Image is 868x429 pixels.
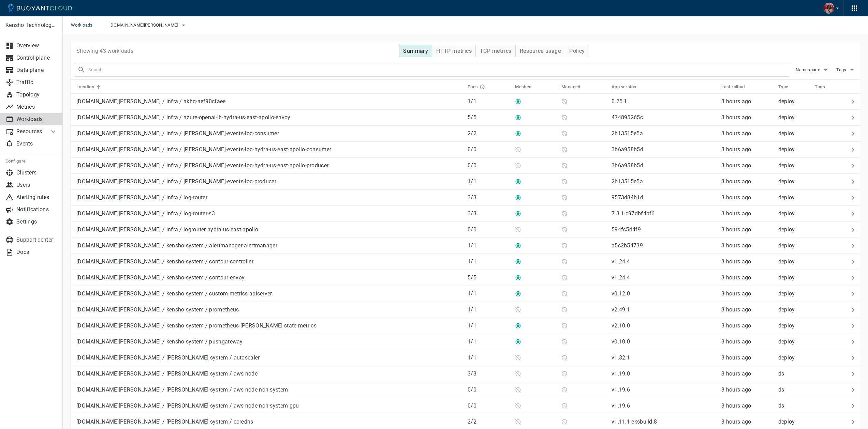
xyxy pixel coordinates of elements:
relative-time: 3 hours ago [721,354,751,361]
button: Resource usage [515,45,565,57]
span: Fri, 26 Sep 2025 12:43:39 EDT / Fri, 26 Sep 2025 16:43:39 UTC [721,322,751,329]
span: Meshed [515,84,540,90]
p: 3b6a958b5d [612,146,643,153]
p: 1 / 1 [468,290,510,297]
p: 0 / 0 [468,162,510,169]
span: Fri, 26 Sep 2025 12:50:14 EDT / Fri, 26 Sep 2025 16:50:14 UTC [721,226,751,233]
p: [DOMAIN_NAME][PERSON_NAME] / infra / [PERSON_NAME]-events-log-hydra-us-east-apollo-producer [76,162,328,169]
p: v1.19.6 [612,402,630,409]
span: Namespace [796,67,822,73]
p: deploy [778,210,810,217]
p: 1 / 1 [468,322,510,329]
p: 0.25.1 [612,98,627,105]
p: v0.12.0 [612,290,630,297]
p: v1.24.4 [612,274,630,281]
relative-time: 3 hours ago [721,226,751,233]
relative-time: 3 hours ago [721,114,751,121]
p: Events [16,140,57,147]
p: 5 / 5 [468,274,510,281]
p: Docs [16,249,57,256]
relative-time: 3 hours ago [721,290,751,297]
relative-time: 3 hours ago [721,338,751,345]
button: Tags [835,65,857,75]
p: deploy [778,242,810,249]
p: [DOMAIN_NAME][PERSON_NAME] / kensho-system / prometheus-[PERSON_NAME]-state-metrics [76,322,317,329]
input: Search [88,65,790,75]
p: 1 / 1 [468,306,510,313]
p: deploy [778,290,810,297]
relative-time: 3 hours ago [721,98,751,105]
p: Traffic [16,79,57,86]
span: Fri, 26 Sep 2025 12:50:14 EDT / Fri, 26 Sep 2025 16:50:14 UTC [721,194,751,201]
relative-time: 3 hours ago [721,194,751,201]
button: Policy [565,45,589,57]
p: Alerting rules [16,194,57,201]
p: [DOMAIN_NAME][PERSON_NAME] / [PERSON_NAME]-system / autoscaler [76,354,260,361]
p: 1 / 1 [468,98,510,105]
p: v1.19.6 [612,386,630,393]
relative-time: 3 hours ago [721,418,751,425]
span: Fri, 26 Sep 2025 12:43:39 EDT / Fri, 26 Sep 2025 16:43:39 UTC [721,274,751,281]
h5: Managed [561,84,580,90]
p: 3 / 3 [468,210,510,217]
p: Users [16,182,57,188]
p: 1 / 1 [468,178,510,185]
span: Location [76,84,103,90]
p: 7.3.1-c97dbf4bf6 [612,210,655,217]
span: Fri, 26 Sep 2025 12:50:13 EDT / Fri, 26 Sep 2025 16:50:13 UTC [721,130,751,137]
span: Last rollout [721,84,754,90]
p: 1 / 1 [468,258,510,265]
span: Fri, 26 Sep 2025 12:45:42 EDT / Fri, 26 Sep 2025 16:45:42 UTC [721,370,751,377]
p: deploy [778,178,810,185]
p: v1.11.1-eksbuild.8 [612,418,657,425]
span: Type [778,84,797,90]
p: deploy [778,194,810,201]
h5: Meshed [515,84,531,90]
span: Fri, 26 Sep 2025 12:45:46 EDT / Fri, 26 Sep 2025 16:45:46 UTC [721,402,751,409]
h5: Tags [815,84,825,90]
h4: Summary [403,48,428,55]
p: [DOMAIN_NAME][PERSON_NAME] / [PERSON_NAME]-system / aws-node-non-system-gpu [76,402,299,409]
p: v1.24.4 [612,258,630,265]
span: Fri, 26 Sep 2025 12:43:38 EDT / Fri, 26 Sep 2025 16:43:38 UTC [721,290,751,297]
p: 2b13515e5a [612,130,643,137]
p: deploy [778,98,810,105]
p: [DOMAIN_NAME][PERSON_NAME] / infra / logrouter-hydra-us-east-apollo [76,226,258,233]
relative-time: 3 hours ago [721,386,751,393]
span: Fri, 26 Sep 2025 12:45:36 EDT / Fri, 26 Sep 2025 16:45:36 UTC [721,354,751,361]
p: Overview [16,42,57,49]
p: [DOMAIN_NAME][PERSON_NAME] / kensho-system / pushgateway [76,338,243,345]
p: 1 / 1 [468,354,510,361]
p: 2 / 2 [468,130,510,137]
p: [DOMAIN_NAME][PERSON_NAME] / infra / log-router-s3 [76,210,215,217]
p: [DOMAIN_NAME][PERSON_NAME] / [PERSON_NAME]-system / aws-node [76,370,258,377]
span: Tags [836,67,848,73]
p: v1.32.1 [612,354,630,361]
p: Settings [16,218,57,225]
p: 0 / 0 [468,146,510,153]
p: v2.49.1 [612,306,630,313]
relative-time: 3 hours ago [721,258,751,265]
h4: TCP metrics [480,48,511,55]
h5: Location [76,84,94,90]
relative-time: 3 hours ago [721,130,751,137]
p: [DOMAIN_NAME][PERSON_NAME] / infra / log-router [76,194,207,201]
p: Data plane [16,67,57,74]
p: Support center [16,236,57,243]
p: 5 / 5 [468,114,510,121]
p: [DOMAIN_NAME][PERSON_NAME] / kensho-system / prometheus [76,306,239,313]
p: 474895265c [612,114,643,121]
p: Control plane [16,55,57,61]
p: [DOMAIN_NAME][PERSON_NAME] / infra / [PERSON_NAME]-events-log-consumer [76,130,279,137]
relative-time: 3 hours ago [721,210,751,217]
span: Pods [468,84,494,90]
p: deploy [778,338,810,345]
p: deploy [778,306,810,313]
p: v0.10.0 [612,338,630,345]
p: Resources [16,128,44,135]
relative-time: 3 hours ago [721,242,751,249]
p: 9573d84b1d [612,194,643,201]
p: ds [778,402,810,409]
p: 0 / 0 [468,226,510,233]
p: a5c2b54739 [612,242,643,249]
